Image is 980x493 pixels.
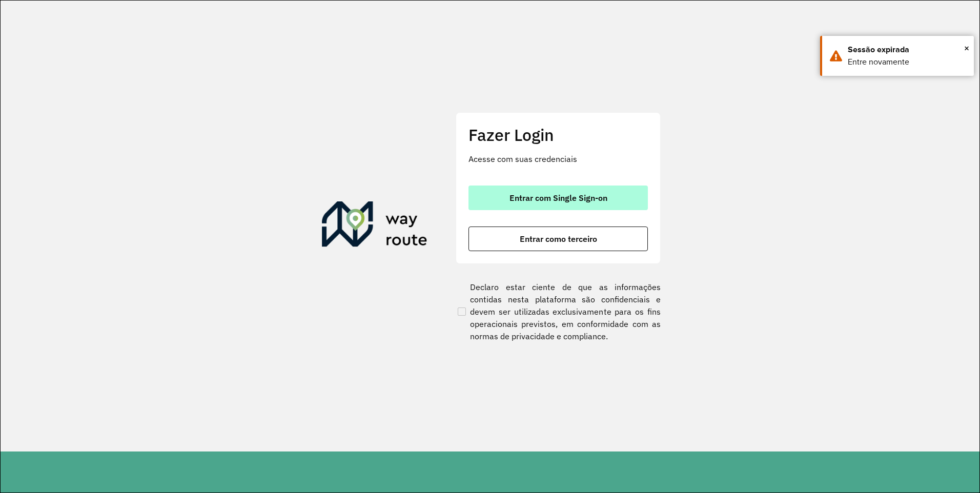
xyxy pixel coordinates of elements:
[848,44,966,56] div: Sessão expirada
[964,40,969,56] button: Close
[322,201,427,251] img: Roteirizador AmbevTech
[848,56,966,68] div: Entre novamente
[468,125,648,145] h2: Fazer Login
[468,153,648,165] p: Acesse com suas credenciais
[509,194,607,202] span: Entrar com Single Sign-on
[468,186,648,210] button: button
[456,281,661,342] label: Declaro estar ciente de que as informações contidas nesta plataforma são confidenciais e devem se...
[520,235,597,243] span: Entrar como terceiro
[468,227,648,251] button: button
[964,40,969,56] span: ×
